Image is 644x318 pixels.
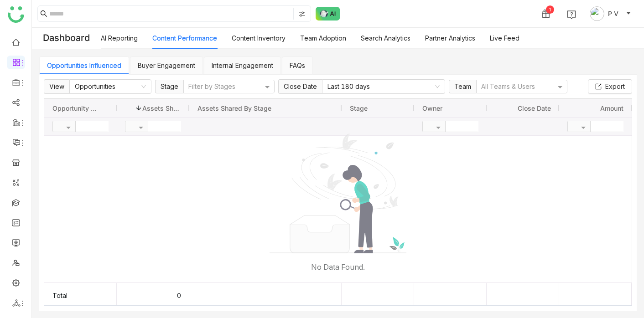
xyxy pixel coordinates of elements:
img: ask-buddy-normal.svg [316,7,340,21]
span: Amount [600,104,623,112]
img: avatar [590,6,604,21]
span: Assets Shared [142,104,181,112]
nz-select-item: Opportunities [75,80,146,93]
span: P V [608,9,618,19]
span: Close Date [518,104,551,112]
img: search-type.svg [298,10,306,18]
span: Assets Shared by Stage [197,104,271,112]
button: P V [588,6,633,21]
span: Export [605,82,625,92]
span: View [44,79,69,94]
span: Stage [155,80,183,93]
a: FAQs [290,62,305,69]
span: Close Date [278,79,322,94]
a: Partner Analytics [425,34,475,42]
a: Search Analytics [361,34,410,42]
a: Internal Engagement [212,62,273,69]
button: Export [588,79,632,94]
a: Content Inventory [232,34,286,42]
div: 1 [546,5,554,14]
div: Total [52,283,109,308]
span: Opportunity Name [52,104,101,112]
div: 0 [125,283,181,308]
img: help.svg [567,10,576,19]
a: Live Feed [490,34,519,42]
a: Team Adoption [300,34,346,42]
span: Owner [422,104,442,112]
a: Opportunities Influenced [47,62,121,69]
div: Dashboard [32,28,101,49]
span: Team [454,82,471,90]
span: Stage [350,104,368,112]
a: Buyer Engagement [138,62,195,69]
nz-select-item: Last 180 days [327,80,440,93]
a: Content Performance [152,34,217,42]
img: logo [8,6,24,23]
a: AI Reporting [101,34,138,42]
